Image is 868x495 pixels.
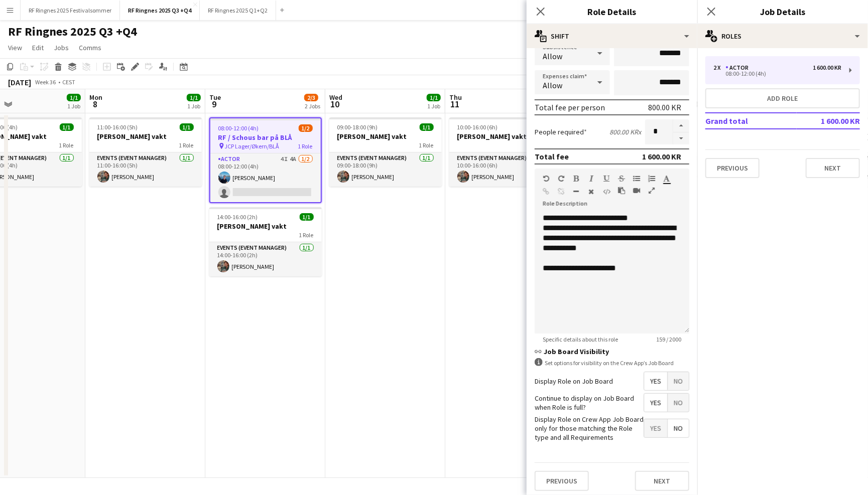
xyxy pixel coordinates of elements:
[527,24,697,48] div: Shift
[8,43,22,52] span: View
[603,175,610,183] button: Underline
[329,152,442,187] app-card-role: Events (Event Manager)1/109:00-18:00 (9h)[PERSON_NAME]
[62,78,75,86] div: CEST
[208,98,221,110] span: 9
[609,127,641,136] div: 800.00 KR x
[806,158,860,178] button: Next
[535,358,689,368] div: Set options for visibility on the Crew App’s Job Board
[179,141,194,149] span: 1 Role
[725,64,753,71] div: Actor
[535,415,644,442] label: Display Role on Crew App Job Board only for those matching the Role type and all Requirements
[449,117,562,187] app-job-card: 10:00-16:00 (6h)1/1[PERSON_NAME] vakt1 RoleEvents (Event Manager)1/110:00-16:00 (6h)[PERSON_NAME]
[328,98,342,110] span: 10
[588,188,595,196] button: Clear Formatting
[705,113,797,129] td: Grand total
[648,187,655,195] button: Fullscreen
[209,117,322,203] app-job-card: 08:00-12:00 (4h)1/2RF / Schous bar på BLÅ JCP Lager/Økern/BLÅ1 RoleActor4I4A1/208:00-12:00 (4h)[P...
[209,93,221,102] span: Tue
[32,43,44,52] span: Edit
[535,377,613,386] label: Display Role on Job Board
[89,152,202,187] app-card-role: Events (Event Manager)1/111:00-16:00 (5h)[PERSON_NAME]
[8,24,137,39] h1: RF Ringnes 2025 Q3 +Q4
[448,98,462,110] span: 11
[558,175,565,183] button: Redo
[648,336,689,343] span: 159 / 2000
[797,113,860,129] td: 1 600.00 KR
[209,207,322,276] div: 14:00-16:00 (2h)1/1[PERSON_NAME] vakt1 RoleEvents (Event Manager)1/114:00-16:00 (2h)[PERSON_NAME]
[668,372,689,390] span: No
[527,5,697,18] h3: Role Details
[89,117,202,187] app-job-card: 11:00-16:00 (5h)1/1[PERSON_NAME] vakt1 RoleEvents (Event Manager)1/111:00-16:00 (5h)[PERSON_NAME]
[54,43,69,52] span: Jobs
[304,94,318,101] span: 2/3
[329,132,442,141] h3: [PERSON_NAME] vakt
[633,187,640,195] button: Insert video
[535,394,644,412] label: Continue to display on Job Board when Role is full?
[97,123,138,131] span: 11:00-16:00 (5h)
[298,142,313,150] span: 1 Role
[187,94,201,101] span: 1/1
[59,141,74,149] span: 1 Role
[89,132,202,141] h3: [PERSON_NAME] vakt
[543,175,550,183] button: Undo
[218,124,259,132] span: 08:00-12:00 (4h)
[573,188,580,196] button: Horizontal Line
[535,471,589,491] button: Previous
[50,41,73,54] a: Jobs
[543,80,562,90] span: Allow
[217,213,258,221] span: 14:00-16:00 (2h)
[427,102,440,110] div: 1 Job
[449,132,562,141] h3: [PERSON_NAME] vakt
[644,419,667,437] span: Yes
[535,347,689,356] h3: Job Board Visibility
[449,152,562,187] app-card-role: Events (Event Manager)1/110:00-16:00 (6h)[PERSON_NAME]
[697,24,868,48] div: Roles
[300,213,314,221] span: 1/1
[299,124,313,132] span: 1/2
[535,127,587,136] label: People required
[588,175,595,183] button: Italic
[329,117,442,187] app-job-card: 09:00-18:00 (9h)1/1[PERSON_NAME] vakt1 RoleEvents (Event Manager)1/109:00-18:00 (9h)[PERSON_NAME]
[28,41,48,54] a: Edit
[209,242,322,276] app-card-role: Events (Event Manager)1/114:00-16:00 (2h)[PERSON_NAME]
[329,93,342,102] span: Wed
[535,102,605,112] div: Total fee per person
[457,123,498,131] span: 10:00-16:00 (6h)
[60,123,74,131] span: 1/1
[673,119,689,132] button: Increase
[299,231,314,239] span: 1 Role
[210,153,321,202] app-card-role: Actor4I4A1/208:00-12:00 (4h)[PERSON_NAME]
[635,471,689,491] button: Next
[187,102,200,110] div: 1 Job
[543,51,562,61] span: Allow
[648,102,681,112] div: 800.00 KR
[305,102,320,110] div: 2 Jobs
[697,5,868,18] h3: Job Details
[713,71,841,76] div: 08:00-12:00 (4h)
[8,77,31,87] div: [DATE]
[225,142,280,150] span: JCP Lager/Økern/BLÅ
[705,158,760,178] button: Previous
[419,141,434,149] span: 1 Role
[200,1,276,20] button: RF Ringnes 2025 Q1+Q2
[79,43,101,52] span: Comms
[67,102,80,110] div: 1 Job
[535,336,626,343] span: Specific details about this role
[618,175,625,183] button: Strikethrough
[89,93,102,102] span: Mon
[120,1,200,20] button: RF Ringnes 2025 Q3 +Q4
[4,41,26,54] a: View
[644,372,667,390] span: Yes
[337,123,378,131] span: 09:00-18:00 (9h)
[603,188,610,196] button: HTML Code
[668,419,689,437] span: No
[668,394,689,412] span: No
[663,175,670,183] button: Text Color
[75,41,105,54] a: Comms
[210,133,321,142] h3: RF / Schous bar på BLÅ
[633,175,640,183] button: Unordered List
[427,94,441,101] span: 1/1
